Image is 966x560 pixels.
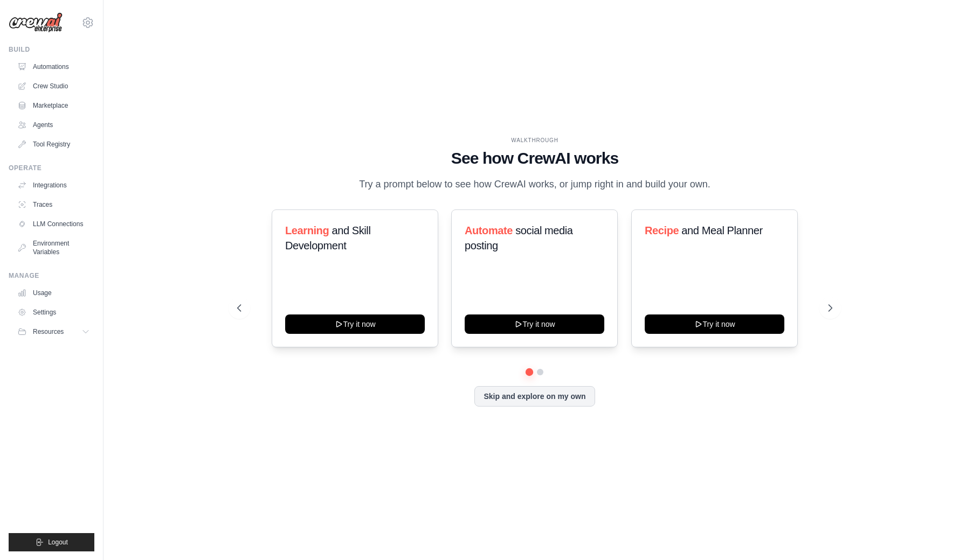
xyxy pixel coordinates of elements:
a: Settings [13,304,94,321]
a: Agents [13,116,94,134]
span: Automate [465,225,513,236]
a: Usage [13,284,94,302]
button: Skip and explore on my own [474,386,595,407]
button: Try it now [465,314,604,334]
h1: See how CrewAI works [237,149,832,168]
button: Try it now [285,314,425,334]
button: Resources [13,323,94,340]
a: Integrations [13,177,94,194]
div: Manage [9,271,94,280]
a: Crew Studio [13,78,94,95]
div: Operate [9,164,94,172]
span: and Meal Planner [681,225,762,236]
a: Marketplace [13,97,94,114]
span: Logout [48,538,68,547]
div: WALKTHROUGH [237,136,832,144]
iframe: Chat Widget [912,508,966,560]
a: Automations [13,58,94,75]
p: Try a prompt below to see how CrewAI works, or jump right in and build your own. [354,177,716,192]
span: social media posting [465,225,573,251]
button: Logout [9,533,94,551]
button: Try it now [645,314,784,334]
span: Recipe [645,225,679,236]
span: Learning [285,225,329,236]
img: Logo [9,12,63,33]
a: Tool Registry [13,136,94,153]
div: Build [9,45,94,54]
a: LLM Connections [13,215,94,233]
a: Environment Variables [13,235,94,261]
a: Traces [13,196,94,213]
span: Resources [33,327,64,336]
